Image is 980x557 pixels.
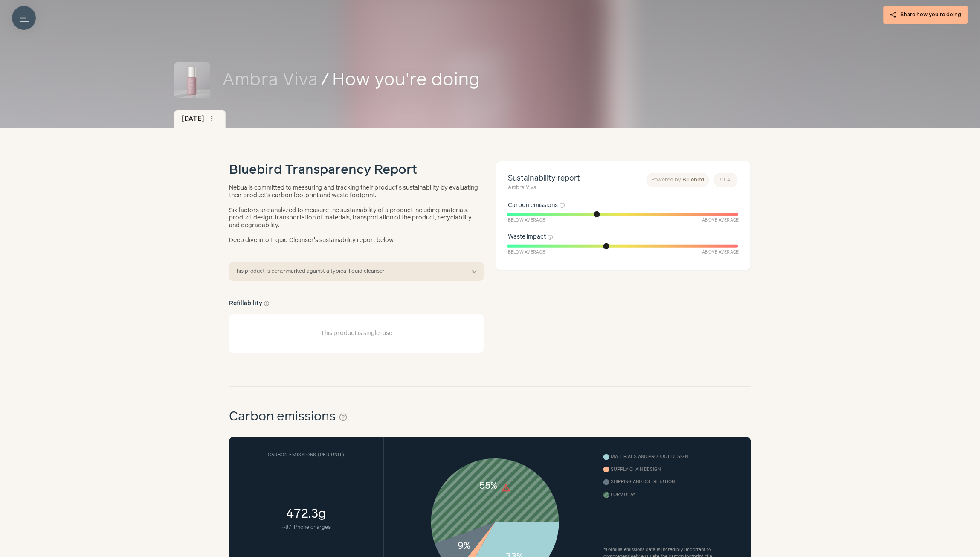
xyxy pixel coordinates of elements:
[332,67,806,94] span: How you're doing
[508,184,580,192] small: Ambra Viva
[229,237,478,245] p: Deep dive into Liquid Cleanser's sustainability report below:
[244,452,368,459] h3: Carbon emissions ( per unit )
[647,173,709,187] a: Powered by Bluebird
[714,173,738,187] a: v1.4
[611,465,661,475] span: Supply chain design
[229,184,478,199] p: Nebua is committed to measuring and tracking their product’s sustainability by evaluating their p...
[234,268,464,275] span: This product is benchmarked against a typical liquid cleanser
[702,249,739,256] span: Above Average
[502,482,511,493] text: warning
[229,161,417,180] h1: Bluebird Transparency Report
[174,110,226,128] div: [DATE]
[508,217,545,224] span: Below Average
[208,115,216,122] span: more_vert
[339,411,348,424] button: help_outline
[229,207,478,230] p: Six factors are analyzed to measure the sustainability of a product including: materials, product...
[174,62,210,98] img: Ambra Viva
[470,267,480,277] button: expand_more
[884,6,968,24] button: share Share how you're doing
[264,299,270,308] button: help_outline
[560,202,565,208] button: info
[508,173,580,192] a: Sustainability reportAmbra Viva
[611,490,636,500] span: Formula *
[611,478,675,487] span: Shipping and distribution
[244,524,368,531] small: ~ 87 iPhone charges
[611,452,688,462] span: Materials and product design
[229,299,270,308] h3: Refillability
[508,201,558,210] span: Carbon emissions
[548,234,554,240] button: info
[229,262,484,281] button: This product is benchmarked against a typical liquid cleanser expand_more
[206,113,218,125] button: more_vert
[321,329,392,338] h3: This product is single-use
[890,11,898,19] span: share
[508,233,546,242] span: Waste impact
[508,173,580,192] h1: Sustainability report
[229,408,348,427] h2: Carbon emissions
[702,217,739,224] span: Above Average
[321,67,329,94] span: /
[222,67,318,94] a: Ambra Viva
[508,249,545,256] span: Below Average
[683,177,705,183] span: Bluebird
